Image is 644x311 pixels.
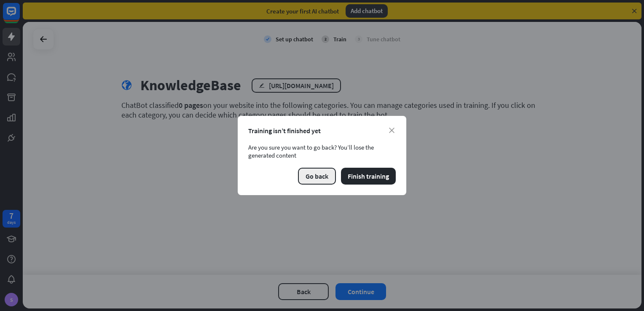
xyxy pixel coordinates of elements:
[389,128,394,133] i: close
[248,126,396,135] div: Training isn’t finished yet
[7,3,32,29] button: Open LiveChat chat widget
[248,143,396,159] div: Are you sure you want to go back? You’ll lose the generated content
[341,168,396,185] button: Finish training
[298,168,336,185] button: Go back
